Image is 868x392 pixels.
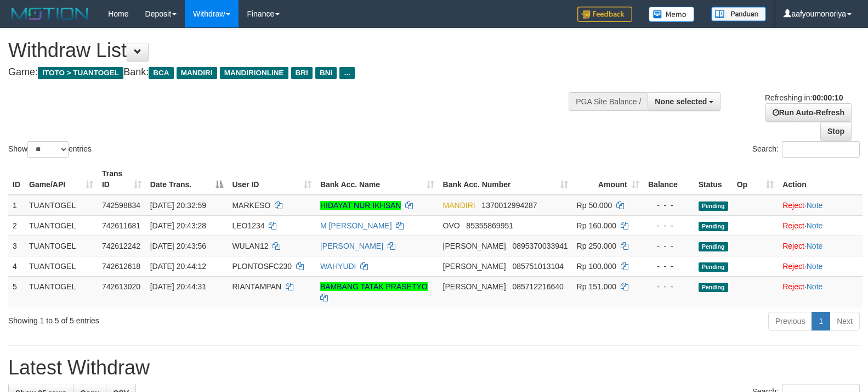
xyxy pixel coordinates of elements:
span: MARKESO [232,201,270,210]
td: 5 [8,276,25,307]
th: Trans ID: activate to sort column ascending [98,164,146,195]
div: Showing 1 to 5 of 5 entries [8,311,354,326]
td: · [778,276,863,307]
span: Copy 085712216640 to clipboard [512,282,563,291]
a: Stop [820,122,852,141]
a: BAMBANG TATAK PRASETYO [320,282,428,291]
td: 3 [8,236,25,256]
td: · [778,256,863,276]
span: None selected [655,97,707,106]
td: 2 [8,215,25,236]
a: Reject [782,201,804,210]
a: Note [807,201,823,210]
a: Note [807,262,823,271]
td: TUANTOGEL [25,195,98,216]
td: · [778,195,863,216]
input: Search: [782,141,860,158]
span: MANDIRIONLINE [220,67,288,79]
span: [DATE] 20:44:12 [150,262,206,271]
a: M [PERSON_NAME] [320,221,392,230]
span: MANDIRI [443,201,475,210]
div: - - - [648,200,690,211]
span: LEO1234 [232,221,264,230]
label: Show entries [8,141,92,158]
span: Copy 085751013104 to clipboard [512,262,563,271]
span: [DATE] 20:44:31 [150,282,206,291]
th: Bank Acc. Name: activate to sort column ascending [316,164,439,195]
div: - - - [648,281,690,292]
span: Refreshing in: [765,93,843,102]
th: Date Trans.: activate to sort column descending [146,164,228,195]
span: 742613020 [102,282,140,291]
span: ITOTO > TUANTOGEL [38,67,123,79]
td: TUANTOGEL [25,276,98,307]
span: 742611681 [102,221,140,230]
td: · [778,215,863,236]
th: Balance [644,164,694,195]
span: Copy 1370012994287 to clipboard [481,201,537,210]
span: ... [339,67,354,79]
select: Showentries [27,141,69,158]
span: 742598834 [102,201,140,210]
a: HIDAYAT NUR IKHSAN [320,201,401,210]
span: 742612618 [102,262,140,271]
span: RIANTAMPAN [232,282,281,291]
th: User ID: activate to sort column ascending [228,164,316,195]
h1: Latest Withdraw [8,357,860,379]
span: [PERSON_NAME] [443,282,506,291]
span: Pending [699,242,728,251]
span: BCA [149,67,173,79]
span: Copy 0895370033941 to clipboard [512,242,568,250]
div: - - - [648,261,690,272]
th: Action [778,164,863,195]
span: Rp 160.000 [577,221,616,230]
div: - - - [648,220,690,231]
img: Feedback.jpg [577,7,632,22]
th: ID [8,164,25,195]
a: Reject [782,262,804,271]
span: [DATE] 20:43:28 [150,221,206,230]
a: Reject [782,221,804,230]
a: Reject [782,282,804,291]
button: None selected [648,92,721,111]
label: Search: [752,141,860,158]
th: Amount: activate to sort column ascending [572,164,644,195]
a: WAHYUDI [320,262,356,271]
strong: 00:00:10 [812,93,843,102]
h4: Game: Bank: [8,67,568,78]
a: Previous [768,312,812,331]
img: panduan.png [711,7,766,21]
th: Status [694,164,733,195]
span: BRI [291,67,313,79]
span: Rp 50.000 [577,201,612,210]
span: 742612242 [102,242,140,250]
td: 4 [8,256,25,276]
a: 1 [812,312,830,331]
div: - - - [648,240,690,251]
span: Copy 85355869951 to clipboard [466,221,513,230]
a: Note [807,242,823,250]
span: MANDIRI [177,67,217,79]
img: Button%20Memo.svg [649,7,695,22]
span: Rp 151.000 [577,282,616,291]
span: OVO [443,221,460,230]
th: Bank Acc. Number: activate to sort column ascending [439,164,572,195]
a: Note [807,282,823,291]
div: PGA Site Balance / [569,92,648,111]
span: Pending [699,262,728,272]
th: Op: activate to sort column ascending [733,164,778,195]
td: TUANTOGEL [25,236,98,256]
span: [PERSON_NAME] [443,242,506,250]
th: Game/API: activate to sort column ascending [25,164,98,195]
h1: Withdraw List [8,40,568,61]
span: [DATE] 20:32:59 [150,201,206,210]
span: Rp 250.000 [577,242,616,250]
td: 1 [8,195,25,216]
a: Reject [782,242,804,250]
span: BNI [315,67,337,79]
td: · [778,236,863,256]
img: MOTION_logo.png [8,5,92,22]
td: TUANTOGEL [25,256,98,276]
a: [PERSON_NAME] [320,242,383,250]
span: [DATE] 20:43:56 [150,242,206,250]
